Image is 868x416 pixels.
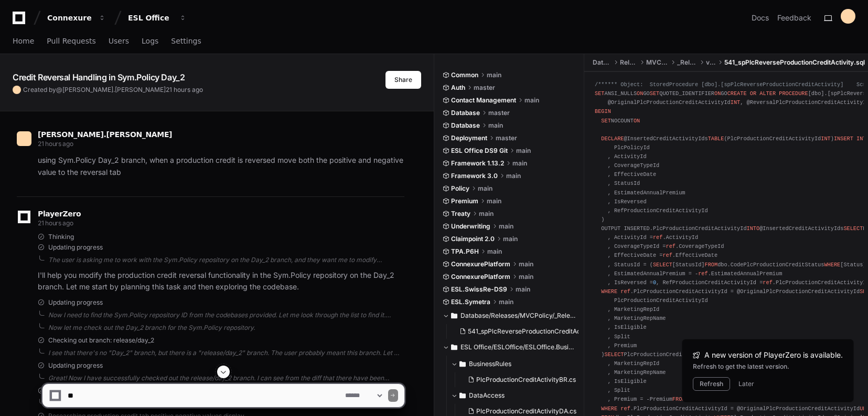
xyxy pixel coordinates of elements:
[653,262,672,268] span: SELECT
[704,350,843,360] span: A new version of PlayerZero is available.
[451,356,583,372] button: BusinessRules
[731,99,740,106] span: INT
[646,58,669,67] span: MVCPolicy
[595,108,611,115] span: BEGIN
[171,38,201,44] span: Settings
[48,336,154,345] span: Checking out branch: release/day_2
[479,210,494,218] span: main
[595,90,604,97] span: SET
[13,72,185,82] app-text-character-animate: Credit Reversal Handling in Sym.Policy Day_2
[171,29,201,54] a: Settings
[109,38,129,44] span: Users
[451,71,478,79] span: Common
[38,130,172,139] span: [PERSON_NAME].[PERSON_NAME]
[451,84,465,92] span: Auth
[451,159,504,168] span: Framework 1.13.2
[777,13,811,23] button: Feedback
[650,90,659,97] span: SET
[451,273,510,281] span: ConnexurePlatform
[693,377,730,391] button: Refresh
[451,184,469,193] span: Policy
[451,210,470,218] span: Treaty
[48,349,404,357] div: I see that there's no "Day_2" branch, but there is a "release/day_2" branch. The user probably me...
[451,309,457,322] svg: Directory
[43,8,110,27] button: Connexure
[48,298,103,307] span: Updating progress
[13,38,34,44] span: Home
[487,71,501,79] span: main
[779,90,808,97] span: PROCEDURE
[451,285,507,294] span: ESL.SwissRe-DS9
[677,58,698,67] span: _Releases
[821,136,830,142] span: INT
[48,233,74,241] span: Thinking
[451,260,510,268] span: ConnexurePlatform
[601,136,624,142] span: DECLARE
[714,90,721,97] span: ON
[47,29,95,54] a: Pull Requests
[56,86,62,93] span: @
[503,235,518,243] span: main
[48,243,103,252] span: Updating progress
[451,197,478,205] span: Premium
[593,58,612,67] span: Database
[512,159,527,168] span: main
[48,311,404,319] div: Now I need to find the Sym.Policy repository ID from the codebases provided. Let me look through ...
[451,341,457,353] svg: Directory
[451,109,480,117] span: Database
[38,140,73,148] span: 21 hours ago
[38,211,81,217] span: PlayerZero
[499,298,513,306] span: main
[443,339,577,356] button: ESL Office/ESLOffice/ESLOffice.BusinessLogic.v1_0/PolicyAdmin
[451,247,479,256] span: TPA.P6H
[451,298,490,306] span: ESL.Symetra
[698,271,708,277] span: ref
[47,13,92,23] div: Connexure
[109,29,129,54] a: Users
[708,136,724,142] span: TABLE
[459,358,466,370] svg: Directory
[460,343,577,351] span: ESL Office/ESLOffice/ESLOffice.BusinessLogic.v1_0/PolicyAdmin
[601,118,610,124] span: SET
[706,58,716,67] span: v1.06
[519,273,533,281] span: main
[166,86,203,93] span: 21 hours ago
[516,147,531,155] span: main
[142,38,158,44] span: Logs
[499,222,513,231] span: main
[455,324,579,339] button: 541_spPlcReverseProductionCreditActivity.sql
[451,147,508,155] span: ESL Office DS9 Git
[443,307,577,324] button: Database/Releases/MVCPolicy/_Releases/v1.06
[824,262,840,268] span: WHERE
[62,86,166,93] span: [PERSON_NAME].[PERSON_NAME]
[620,58,638,67] span: Releases
[488,109,510,117] span: master
[653,279,656,286] span: 0
[759,90,776,97] span: ALTER
[653,234,662,241] span: ref
[724,58,865,67] span: 541_spPlcReverseProductionCreditActivity.sql
[834,136,853,142] span: INSERT
[524,96,539,105] span: main
[48,256,404,264] div: The user is asking me to work with the Sym.Policy repository on the Day_2 branch, and they want m...
[763,279,772,286] span: ref
[747,225,760,232] span: INTO
[693,362,843,371] div: Refresh to get the latest version.
[451,121,480,130] span: Database
[474,84,495,92] span: master
[469,360,511,368] span: BusinessRules
[752,13,769,23] a: Docs
[519,260,533,268] span: main
[516,285,530,294] span: main
[666,243,676,249] span: ref
[468,327,605,336] span: 541_spPlcReverseProductionCreditActivity.sql
[451,235,495,243] span: Claimpoint 2.0
[385,71,421,89] button: Share
[48,324,404,332] div: Now let me check out the Day_2 branch for the Sym.Policy repository.
[23,86,203,94] span: Created by
[604,351,624,358] span: SELECT
[48,361,103,370] span: Updating progress
[601,288,617,295] span: WHERE
[451,222,490,231] span: Underwriting
[451,172,498,180] span: Framework 3.0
